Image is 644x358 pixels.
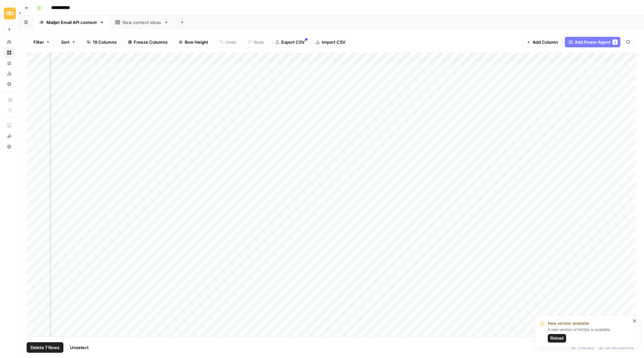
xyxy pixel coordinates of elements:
[66,342,93,353] button: Unselect
[46,19,97,26] div: Mailjet Email API content
[4,131,14,141] button: What's new?
[70,344,89,351] span: Unselect
[565,37,620,47] button: Add Power Agent2
[4,68,14,79] a: Usage
[4,37,14,47] a: Home
[123,19,161,26] div: New content ideas
[612,39,618,45] div: 2
[4,8,16,19] img: Sinch Logo
[225,39,237,45] span: Undo
[4,120,14,131] a: AirOps Academy
[281,39,305,45] span: Export CSV
[31,344,59,351] span: Delete 7 Rows
[61,39,70,45] span: Sort
[548,327,631,343] div: A new version of AirOps is available.
[596,342,636,353] div: 19/19 Columns
[124,37,172,47] button: Freeze Columns
[93,39,117,45] span: 19 Columns
[57,37,80,47] button: Sort
[34,39,44,45] span: Filter
[215,37,241,47] button: Undo
[311,37,350,47] button: Import CSV
[4,131,14,141] div: What's new?
[4,47,14,58] a: Browse
[82,37,121,47] button: 19 Columns
[322,39,345,45] span: Import CSV
[29,37,54,47] button: Filter
[271,37,309,47] button: Export CSV
[533,39,558,45] span: Add Column
[110,16,174,29] a: New content ideas
[522,37,562,47] button: Add Column
[4,79,14,89] a: Settings
[550,335,563,341] span: Reload
[614,39,616,45] span: 2
[4,58,14,68] a: Your Data
[569,342,596,353] div: 55 Rows
[4,141,14,152] button: Help + Support
[134,39,168,45] span: Freeze Columns
[632,318,637,323] button: close
[548,320,589,327] span: New version available
[185,39,208,45] span: Row Height
[34,16,110,29] a: Mailjet Email API content
[27,342,63,353] button: Delete 7 Rows
[575,39,610,45] span: Add Power Agent
[243,37,268,47] button: Redo
[548,334,566,343] button: Reload
[174,37,213,47] button: Row Height
[254,39,264,45] span: Redo
[4,5,14,22] button: Workspace: Sinch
